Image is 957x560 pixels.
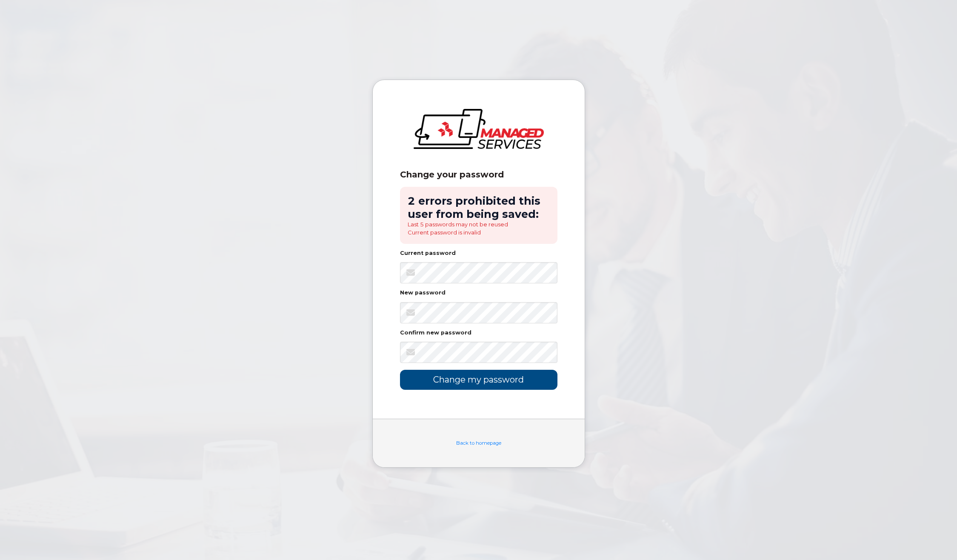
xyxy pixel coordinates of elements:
div: Change your password [400,169,557,180]
input: Change my password [400,370,557,390]
img: logo-large.png [414,109,544,149]
li: Current password is invalid [408,229,550,237]
li: Last 5 passwords may not be reused [408,220,550,229]
label: Confirm new password [400,330,471,336]
label: Current password [400,251,456,256]
label: New password [400,290,446,296]
h2: 2 errors prohibited this user from being saved: [408,194,550,220]
a: Back to homepage [456,440,501,446]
